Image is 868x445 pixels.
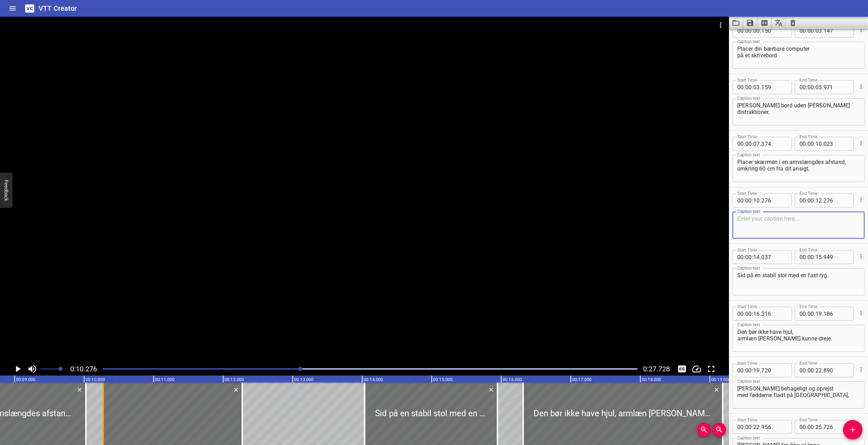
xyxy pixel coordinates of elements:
textarea: Placer din bærbare computer på et skrivebord [737,46,860,65]
input: 150 [761,24,787,38]
input: 03 [753,80,760,94]
input: 19 [816,307,822,321]
button: Save captions to file [743,17,757,29]
div: Cue Options [857,134,865,152]
input: 00 [745,137,752,151]
input: 19 [753,363,760,377]
textarea: Den bør ikke have hjul, armlæn [PERSON_NAME] kunne dreje. [737,329,860,348]
svg: Load captions from file [732,19,740,27]
textarea: Placer skærmen i en armslængdes afstand, omkring 60 cm fra dit ansigt. [737,159,860,179]
input: 00 [737,137,744,151]
input: 037 [761,250,787,264]
input: 956 [761,420,787,434]
span: . [822,80,824,94]
input: 186 [824,307,849,321]
text: 00:12.000 [225,377,244,382]
span: : [806,24,808,38]
input: 159 [761,80,787,94]
input: 00 [808,307,814,321]
span: : [806,250,808,264]
span: : [752,24,753,38]
button: Play/Pause [11,362,24,376]
input: 00 [745,250,752,264]
input: 00 [808,193,814,207]
text: 00:15.000 [433,377,453,382]
span: . [822,363,824,377]
input: 00 [737,363,744,377]
input: 00 [745,363,752,377]
button: Zoom In [697,423,711,437]
input: 05 [816,80,822,94]
input: 25 [816,420,822,434]
span: Current Time [70,365,97,373]
button: Delete [712,385,721,394]
span: : [752,307,753,321]
span: : [806,307,808,321]
input: 10 [753,193,760,207]
input: 00 [737,24,744,38]
button: Cue Options [857,252,866,261]
text: 00:10.000 [86,377,105,382]
button: Toggle captions [675,362,689,376]
textarea: [PERSON_NAME] behageligt og oprejst med fødderne fladt på [GEOGRAPHIC_DATA], [737,385,860,405]
input: 00 [737,307,744,321]
text: 00:19.000 [711,377,731,382]
input: 14 [753,250,760,264]
input: 971 [824,80,849,94]
input: 00 [808,24,814,38]
input: 00 [808,363,814,377]
input: 00 [745,193,752,207]
button: Video Options [712,17,729,33]
span: . [760,24,761,38]
span: : [814,24,816,38]
input: 00 [800,420,806,434]
text: 00:18.000 [642,377,661,382]
button: Toggle mute [26,362,39,376]
div: Cue Options [857,247,865,265]
span: . [822,137,824,151]
input: 374 [761,137,787,151]
span: . [760,137,761,151]
svg: Extract captions from video [760,19,769,27]
div: Cue Options [857,77,865,96]
span: : [752,80,753,94]
span: : [752,137,753,151]
span: : [744,420,745,434]
input: 00 [800,137,806,151]
input: 00 [800,24,806,38]
span: : [752,363,753,377]
span: : [806,80,808,94]
span: . [822,250,824,264]
span: : [752,250,753,264]
input: 00 [800,80,806,94]
input: 00 [753,24,760,38]
span: : [752,420,753,434]
div: Play progress [103,368,638,370]
span: . [822,193,824,207]
span: : [806,193,808,207]
span: . [822,307,824,321]
input: 276 [824,193,849,207]
text: 00:09.000 [16,377,35,382]
span: : [744,250,745,264]
span: : [814,137,816,151]
textarea: [PERSON_NAME] bord uden [PERSON_NAME] distraktioner. [737,102,860,122]
span: Video Duration [643,365,670,373]
button: Delete [232,385,241,394]
input: 00 [745,80,752,94]
input: 12 [816,193,822,207]
button: Delete [75,385,84,394]
h6: VTT Creator [39,3,77,14]
span: . [760,307,761,321]
span: : [814,250,816,264]
input: 00 [800,193,806,207]
span: Set video volume [58,367,63,371]
span: : [814,363,816,377]
button: Cue Options [857,195,866,204]
button: Delete [487,385,496,394]
div: Cue Options [857,417,865,435]
button: Cue Options [857,82,866,91]
text: 00:13.000 [294,377,314,382]
input: 00 [745,307,752,321]
input: 276 [761,193,787,207]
